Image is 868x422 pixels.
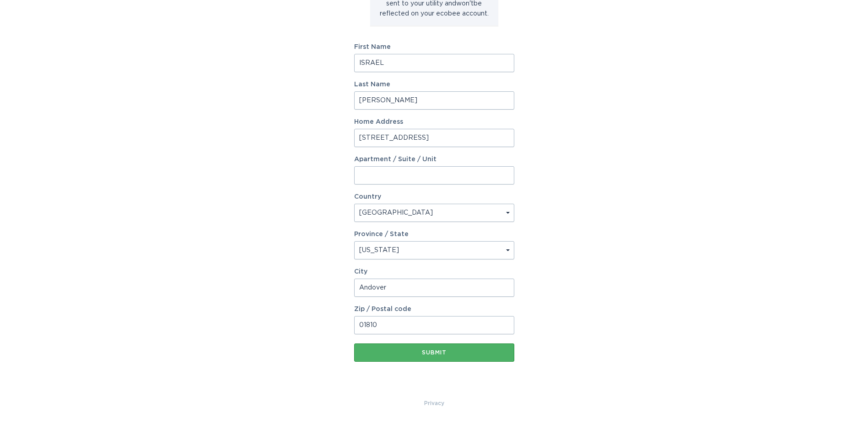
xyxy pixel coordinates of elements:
label: Last Name [354,81,514,88]
label: Province / State [354,231,409,237]
label: First Name [354,44,514,50]
label: Zip / Postal code [354,306,514,312]
a: Privacy Policy & Terms of Use [424,398,444,408]
label: Apartment / Suite / Unit [354,156,514,163]
button: Submit [354,343,514,362]
div: Submit [359,350,510,355]
label: Home Address [354,119,514,125]
label: Country [354,194,381,200]
label: City [354,269,514,275]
